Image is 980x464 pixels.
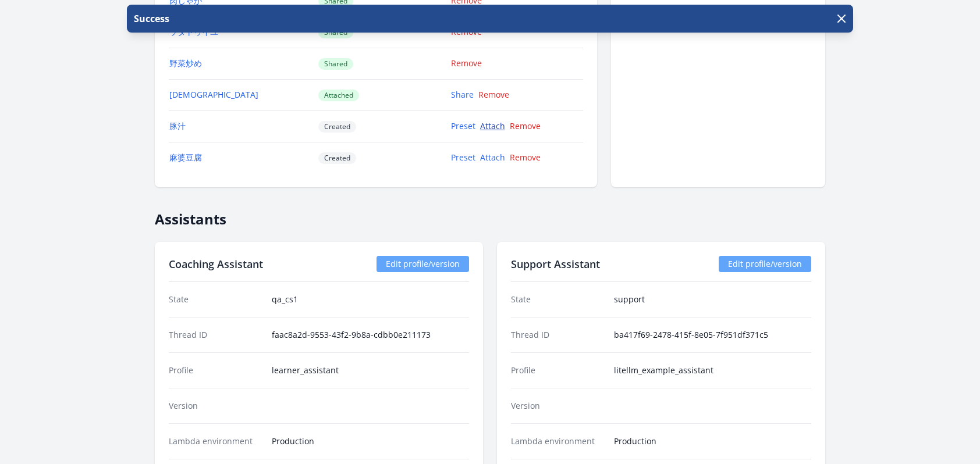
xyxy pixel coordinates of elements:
dt: Version [511,400,605,412]
a: Edit profile/version [719,256,811,272]
a: 麻婆豆腐 [169,152,202,163]
a: Remove [510,120,541,131]
span: Created [318,121,356,133]
dd: qa_cs1 [272,294,469,305]
dd: ba417f69-2478-415f-8e05-7f951df371c5 [614,329,811,341]
h2: Coaching Assistant [169,256,263,272]
h2: Assistants [155,201,825,228]
a: Preset [451,120,475,131]
dt: Profile [511,365,605,376]
dt: State [511,294,605,305]
h2: Support Assistant [511,256,600,272]
dd: litellm_example_assistant [614,365,811,376]
dt: Profile [169,365,262,376]
dt: State [169,294,262,305]
dd: Production [272,436,469,447]
dd: Production [614,436,811,447]
a: Remove [478,89,509,100]
dt: Thread ID [169,329,262,341]
a: [DEMOGRAPHIC_DATA] [169,89,258,100]
dt: Version [169,400,262,412]
a: 豚汁 [169,120,186,131]
dd: support [614,294,811,305]
dt: Thread ID [511,329,605,341]
dt: Lambda environment [169,436,262,447]
dd: faac8a2d-9553-43f2-9b8a-cdbb0e211173 [272,329,469,341]
span: Shared [318,58,353,70]
a: Preset [451,152,475,163]
a: Share [451,89,474,100]
dd: learner_assistant [272,365,469,376]
a: Remove [510,152,541,163]
span: Attached [318,90,359,101]
a: Edit profile/version [377,256,469,272]
a: Remove [451,58,482,69]
a: Attach [480,120,505,131]
p: Success [132,12,169,26]
span: Created [318,152,356,164]
dt: Lambda environment [511,436,605,447]
a: Attach [480,152,505,163]
a: 野菜炒め [169,58,202,69]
